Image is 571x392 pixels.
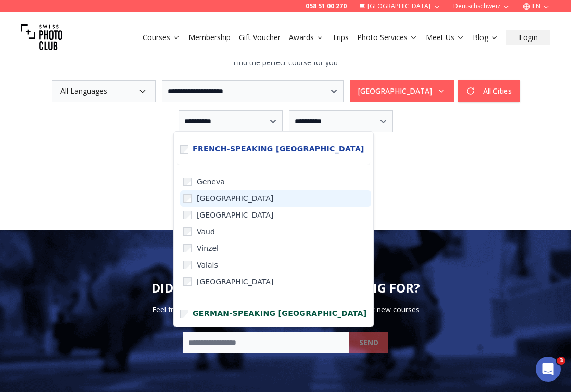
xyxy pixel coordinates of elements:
[183,261,192,269] input: Valais
[536,357,561,382] iframe: Intercom live chat
[197,210,273,220] span: [GEOGRAPHIC_DATA]
[422,30,468,45] button: Meet Us
[197,260,218,270] span: Valais
[138,30,184,45] button: Courses
[328,30,353,45] button: Trips
[143,32,180,43] a: Courses
[426,32,464,43] a: Meet Us
[151,280,420,296] h2: DIDN'T FIND WHAT YOU ARE LOOKING FOR?
[21,17,62,58] img: Swiss photo club
[173,131,374,327] div: [GEOGRAPHIC_DATA]
[557,357,565,365] span: 3
[468,30,502,45] button: Blog
[183,227,192,236] input: Vaud
[306,2,347,10] a: 058 51 00 270
[183,194,192,203] input: [GEOGRAPHIC_DATA]
[473,32,498,43] a: Blog
[197,243,219,254] span: Vinzel
[183,211,192,219] input: [GEOGRAPHIC_DATA]
[353,30,422,45] button: Photo Services
[197,226,215,237] span: Vaud
[183,178,192,186] input: Geneva
[235,30,285,45] button: Gift Voucher
[180,310,188,318] input: German-speaking [GEOGRAPHIC_DATA]
[17,57,554,68] p: Find the perfect course for you
[359,337,378,348] b: SEND
[357,32,417,43] a: Photo Services
[197,276,273,287] span: [GEOGRAPHIC_DATA]
[152,305,420,315] p: Feel free to contact us or subscribe to our email list to hear about new courses
[285,30,328,45] button: Awards
[332,32,349,43] a: Trips
[197,176,225,187] span: Geneva
[183,244,192,252] input: Vinzel
[239,32,281,43] a: Gift Voucher
[506,30,550,45] button: Login
[180,145,188,154] input: French-speaking [GEOGRAPHIC_DATA]
[350,80,454,102] button: [GEOGRAPHIC_DATA]
[458,80,520,102] button: All Cities
[188,32,231,43] a: Membership
[52,80,156,102] button: All Languages
[197,193,273,204] span: [GEOGRAPHIC_DATA]
[289,32,324,43] a: Awards
[193,309,367,319] span: German-speaking [GEOGRAPHIC_DATA]
[184,30,235,45] button: Membership
[193,145,364,154] span: French-speaking [GEOGRAPHIC_DATA]
[349,332,388,353] button: SEND
[183,277,192,286] input: [GEOGRAPHIC_DATA]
